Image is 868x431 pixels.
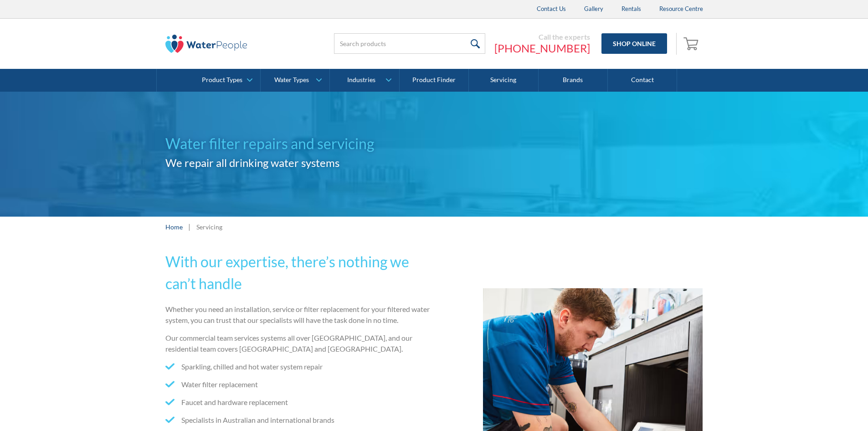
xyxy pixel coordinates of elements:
div: Product Types [202,76,242,84]
a: Servicing [469,69,538,92]
a: [PHONE_NUMBER] [494,42,590,55]
img: shopping cart [683,36,701,51]
input: Search products [334,33,485,54]
div: Water Types [274,76,309,84]
a: Shop Online [601,33,667,54]
h2: We repair all drinking water systems [165,155,434,171]
a: Product Finder [400,69,469,92]
p: Whether you need an installation, service or filter replacement for your filtered water system, y... [165,304,431,326]
li: Water filter replacement [165,379,431,390]
a: Home [165,222,183,232]
div: Call the experts [494,32,590,42]
div: | [187,221,192,232]
img: The Water People [165,35,247,53]
h1: Water filter repairs and servicing [165,133,434,155]
div: Industries [347,76,375,84]
div: Servicing [196,222,222,232]
p: Our commercial team services systems all over [GEOGRAPHIC_DATA], and our residential team covers ... [165,332,431,354]
li: Faucet and hardware replacement [165,397,431,408]
h2: With our expertise, there’s nothing we can’t handle [165,251,431,295]
li: Sparkling, chilled and hot water system repair [165,361,431,372]
a: Industries [330,69,399,92]
li: Specialists in Australian and international brands [165,415,431,426]
a: Brands [539,69,608,92]
a: Contact [608,69,677,92]
a: Water Types [261,69,329,92]
a: Open empty cart [681,33,703,55]
a: Product Types [191,69,260,92]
